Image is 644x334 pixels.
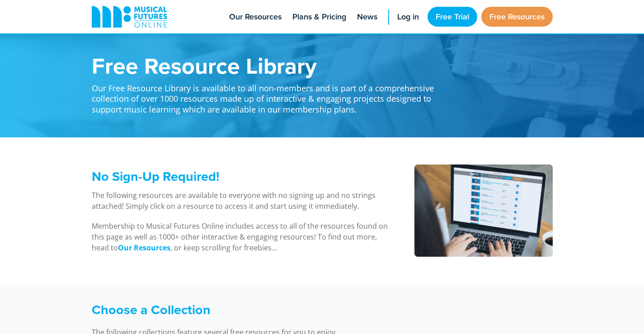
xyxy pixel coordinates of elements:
[229,11,282,23] span: Our Resources
[118,243,170,253] strong: Our Resources
[118,243,170,253] a: Our Resources
[92,221,391,253] p: Membership to Musical Futures Online includes access to all of the resources found on this page a...
[397,11,419,23] span: Log in
[92,77,444,115] p: Our Free Resource Library is available to all non-members and is part of a comprehensive collecti...
[92,54,444,77] h1: Free Resource Library
[92,190,391,212] p: The following resources are available to everyone with no signing up and no strings attached! Sim...
[92,302,444,318] h3: Choose a Collection
[428,7,477,27] a: Free Trial
[357,11,377,23] span: News
[92,167,219,186] span: No Sign-Up Required!
[481,7,553,27] a: Free Resources
[292,11,346,23] span: Plans & Pricing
